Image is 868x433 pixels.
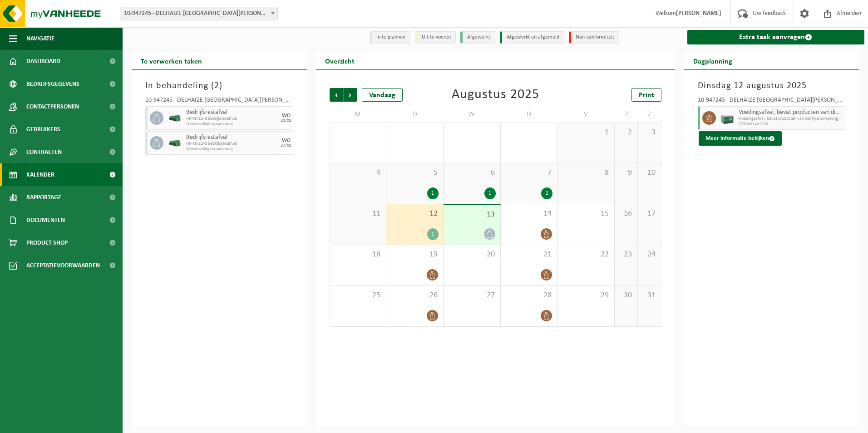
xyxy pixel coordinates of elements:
[186,134,277,141] span: Bedrijfsrestafval
[316,52,364,69] h2: Overzicht
[282,113,291,118] div: WO
[638,106,661,123] td: Z
[619,168,633,178] span: 9
[281,143,291,148] div: 27/08
[500,31,564,44] li: Afgewerkt en afgemeld
[415,31,456,44] li: Uit te voeren
[168,115,182,122] img: HK-XK-22-GN-00
[698,79,846,93] h3: Dinsdag 12 augustus 2025
[720,111,734,125] img: PB-LB-0680-HPE-GN-01
[26,186,61,209] span: Rapportage
[739,116,843,122] span: Voedingsafval, bevat producten van dierlijke oorsprong, geme
[615,106,638,123] td: Z
[444,106,501,123] td: W
[448,210,496,220] span: 13
[132,52,211,69] h2: Te verwerken taken
[619,209,633,219] span: 16
[501,106,558,123] td: D
[562,128,610,138] span: 1
[687,30,865,44] a: Extra taak aanvragen
[145,97,293,106] div: 10-947245 - DELHAIZE [GEOGRAPHIC_DATA][PERSON_NAME] - [GEOGRAPHIC_DATA][PERSON_NAME]
[26,73,79,95] span: Bedrijfsgegevens
[562,209,610,219] span: 15
[619,290,633,300] span: 30
[26,231,68,254] span: Product Shop
[639,92,654,99] span: Print
[26,209,65,231] span: Documenten
[186,147,277,152] span: Omwisseling op aanvraag
[26,50,60,73] span: Dashboard
[619,128,633,138] span: 2
[335,209,382,219] span: 11
[642,209,656,219] span: 17
[448,168,496,178] span: 6
[448,290,496,300] span: 27
[562,290,610,300] span: 29
[186,122,277,127] span: Omwisseling op aanvraag
[186,109,277,116] span: Bedrijfsrestafval
[452,88,539,102] div: Augustus 2025
[335,250,382,260] span: 18
[344,88,357,102] span: Volgende
[676,10,721,17] strong: [PERSON_NAME]
[505,168,553,178] span: 7
[557,106,615,123] td: V
[391,290,439,300] span: 26
[26,27,54,50] span: Navigatie
[642,128,656,138] span: 3
[562,168,610,178] span: 8
[26,118,60,141] span: Gebruikers
[505,290,553,300] span: 28
[370,31,410,44] li: In te plannen
[569,31,619,44] li: Non-conformiteit
[642,168,656,178] span: 10
[541,187,552,199] div: 1
[26,95,79,118] span: Contactpersonen
[214,81,219,90] span: 2
[391,250,439,260] span: 19
[26,254,100,277] span: Acceptatievoorwaarden
[698,97,846,106] div: 10-947245 - DELHAIZE [GEOGRAPHIC_DATA][PERSON_NAME] - [GEOGRAPHIC_DATA][PERSON_NAME]
[282,138,291,143] div: WO
[699,131,782,146] button: Meer informatie bekijken
[460,31,495,44] li: Afgewerkt
[391,209,439,219] span: 12
[484,187,496,199] div: 1
[362,88,403,102] div: Vandaag
[186,116,277,122] span: HK-XK-22-G bedrijfsrestafval
[448,250,496,260] span: 20
[427,228,439,240] div: 1
[120,7,277,20] span: 10-947245 - DELHAIZE SINT-MICHIELS - SINT-MICHIELS
[391,168,439,178] span: 5
[281,118,291,123] div: 20/08
[684,52,741,69] h2: Dagplanning
[642,290,656,300] span: 31
[335,168,382,178] span: 4
[505,209,553,219] span: 14
[26,141,62,163] span: Contracten
[619,250,633,260] span: 23
[631,88,661,102] a: Print
[335,290,382,300] span: 25
[330,106,387,123] td: M
[168,140,182,147] img: HK-XK-22-GN-00
[562,250,610,260] span: 22
[186,141,277,147] span: HK-XK-22-G bedrijfsrestafval
[505,250,553,260] span: 21
[145,79,293,93] h3: In behandeling ( )
[26,163,54,186] span: Kalender
[386,106,444,123] td: D
[739,109,843,116] span: Voedingsafval, bevat producten van dierlijke oorsprong, gemengde verpakking (exclusief glas), cat...
[330,88,343,102] span: Vorige
[739,122,843,127] span: T250001491378
[642,250,656,260] span: 24
[427,187,439,199] div: 1
[120,7,278,20] span: 10-947245 - DELHAIZE SINT-MICHIELS - SINT-MICHIELS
